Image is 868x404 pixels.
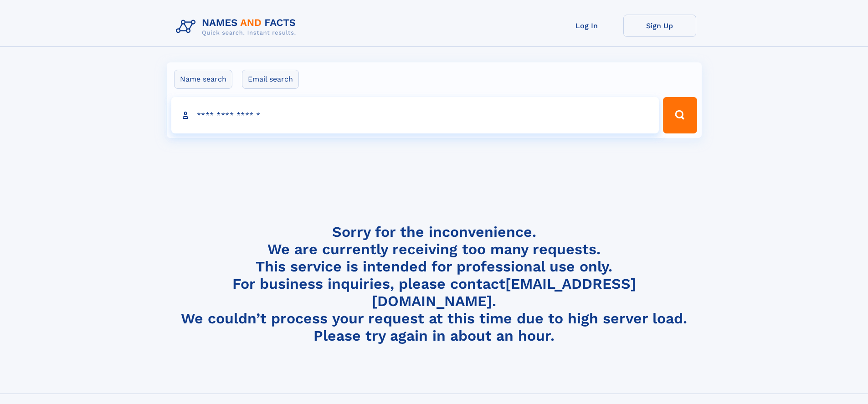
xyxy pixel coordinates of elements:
[663,97,697,133] button: Search Button
[171,97,659,133] input: search input
[174,70,232,89] label: Name search
[372,275,636,310] a: [EMAIL_ADDRESS][DOMAIN_NAME]
[623,15,696,37] a: Sign Up
[172,15,303,39] img: Logo Names and Facts
[550,15,623,37] a: Log In
[242,70,299,89] label: Email search
[172,223,696,345] h4: Sorry for the inconvenience. We are currently receiving too many requests. This service is intend...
